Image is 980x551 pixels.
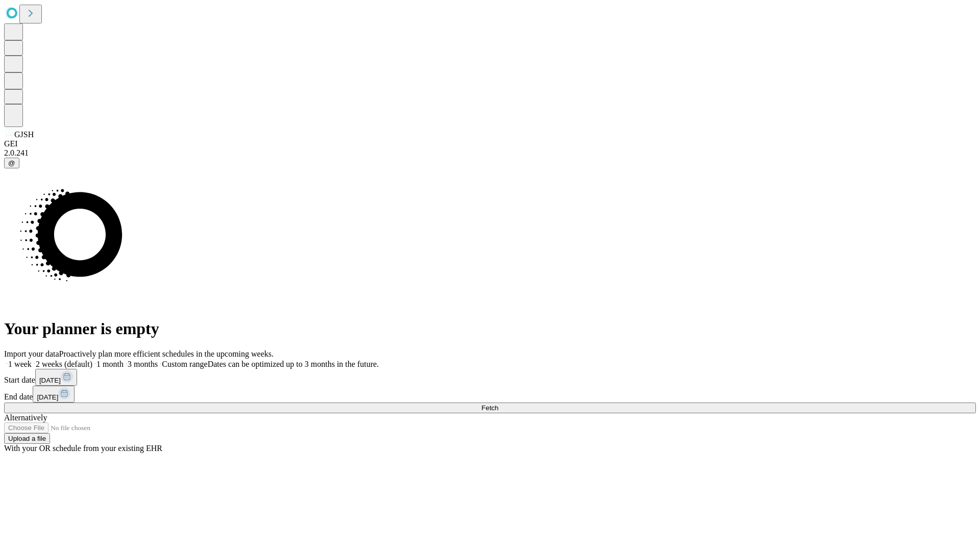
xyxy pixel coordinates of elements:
span: 2 weeks (default) [36,360,92,368]
div: Start date [4,369,976,386]
span: [DATE] [37,393,58,401]
div: End date [4,386,976,403]
button: [DATE] [35,369,77,386]
span: Dates can be optimized up to 3 months in the future. [208,360,379,368]
button: Upload a file [4,433,50,444]
button: [DATE] [33,386,75,403]
div: 2.0.241 [4,148,976,158]
span: Import your data [4,349,59,358]
span: GJSH [14,130,34,139]
span: Custom range [162,360,207,368]
span: Proactively plan more efficient schedules in the upcoming weeks. [59,349,274,358]
h1: Your planner is empty [4,319,976,338]
span: [DATE] [39,377,61,384]
span: Alternatively [4,413,47,422]
button: Fetch [4,403,976,413]
span: 3 months [128,360,158,368]
div: GEI [4,139,976,148]
span: Fetch [481,404,498,412]
span: 1 month [96,360,124,368]
span: With your OR schedule from your existing EHR [4,444,162,453]
span: 1 week [8,360,32,368]
span: @ [8,159,15,167]
button: @ [4,158,19,168]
